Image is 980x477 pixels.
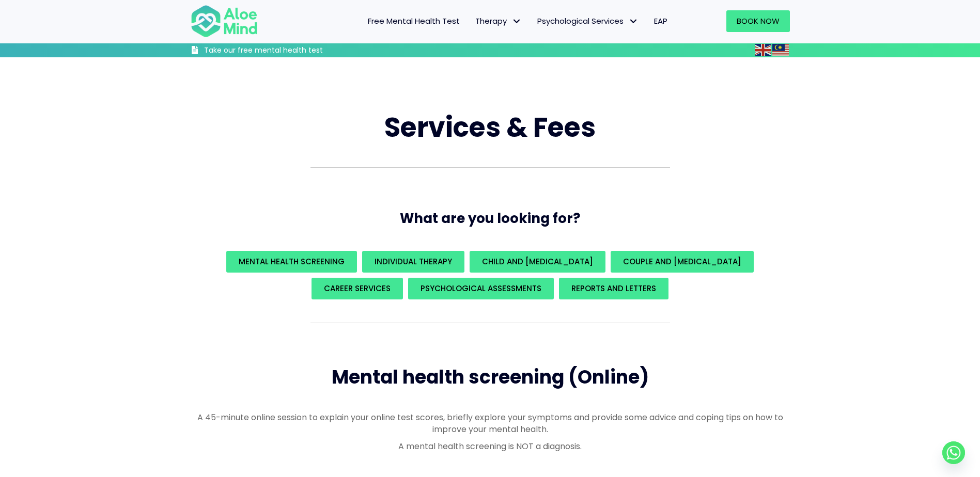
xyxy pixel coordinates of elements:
a: Mental Health Screening [226,251,357,273]
span: Therapy [475,15,522,26]
span: Mental health screening (Online) [332,364,649,390]
a: Whatsapp [942,441,965,464]
a: REPORTS AND LETTERS [559,278,668,299]
a: EAP [646,10,675,32]
a: TherapyTherapy: submenu [468,10,530,32]
img: Aloe mind Logo [191,4,258,38]
span: Psychological assessments [421,283,541,294]
span: Therapy: submenu [509,14,524,29]
a: Psychological ServicesPsychological Services: submenu [530,10,646,32]
span: Services & Fees [384,108,596,146]
span: Child and [MEDICAL_DATA] [482,256,593,267]
span: Individual Therapy [375,256,452,267]
a: Free Mental Health Test [360,10,468,32]
span: Free Mental Health Test [368,15,460,26]
span: What are you looking for? [400,209,580,228]
span: Career Services [324,283,391,294]
img: en [755,44,771,56]
span: Psychological Services: submenu [626,14,641,29]
a: Malay [772,44,790,56]
div: What are you looking for? [191,248,790,302]
span: Mental Health Screening [239,256,345,267]
a: English [755,44,772,56]
span: Psychological Services [537,15,639,26]
p: A mental health screening is NOT a diagnosis. [191,440,790,452]
nav: Menu [271,10,675,32]
span: Couple and [MEDICAL_DATA] [623,256,741,267]
img: ms [772,44,789,56]
a: Couple and [MEDICAL_DATA] [611,251,754,273]
span: REPORTS AND LETTERS [571,283,656,294]
a: Child and [MEDICAL_DATA] [470,251,605,273]
a: Psychological assessments [408,278,554,299]
a: Individual Therapy [362,251,464,273]
span: Book Now [737,15,780,26]
a: Career Services [312,278,403,299]
a: Book Now [726,10,790,32]
h3: Take our free mental health test [204,45,378,56]
span: EAP [654,15,667,26]
a: Take our free mental health test [191,45,378,57]
p: A 45-minute online session to explain your online test scores, briefly explore your symptoms and ... [191,411,790,435]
